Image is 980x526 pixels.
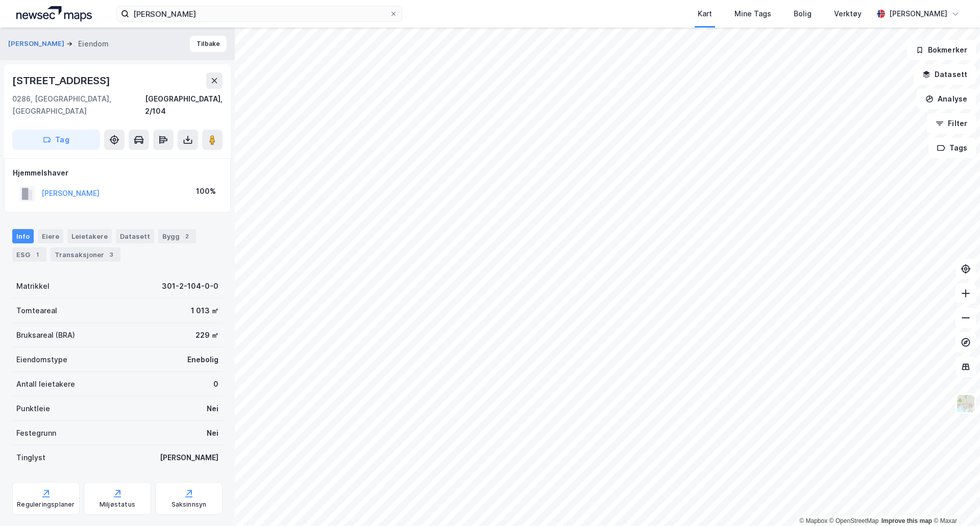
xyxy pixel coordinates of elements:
div: Saksinnsyn [171,500,207,509]
button: Tilbake [190,36,227,52]
div: 229 ㎡ [195,329,218,341]
div: Eiere [38,229,63,243]
div: Punktleie [16,403,50,415]
div: [GEOGRAPHIC_DATA], 2/104 [145,93,223,117]
iframe: Chat Widget [929,477,980,526]
div: 1 [32,249,42,260]
button: Filter [927,113,976,134]
div: Transaksjoner [51,247,120,262]
div: 0286, [GEOGRAPHIC_DATA], [GEOGRAPHIC_DATA] [12,93,145,117]
button: [PERSON_NAME] [8,39,66,49]
div: Eiendomstype [16,354,67,366]
button: Tag [12,130,100,150]
div: Info [12,229,34,243]
div: 100% [196,185,216,197]
div: Datasett [116,229,154,243]
div: 301-2-104-0-0 [162,280,218,292]
div: Hjemmelshaver [13,167,222,179]
div: 3 [106,249,116,260]
div: Festegrunn [16,427,56,439]
div: Tomteareal [16,305,57,317]
div: Antall leietakere [16,378,75,390]
div: ESG [12,247,46,262]
img: Z [956,394,975,413]
div: 2 [182,231,192,241]
button: Tags [928,138,976,158]
div: Eiendom [78,38,109,50]
div: Kart [698,8,712,20]
button: Bokmerker [907,40,976,60]
div: Bolig [794,8,812,20]
div: 0 [213,378,218,390]
input: Søk på adresse, matrikkel, gårdeiere, leietakere eller personer [129,6,389,21]
div: Miljøstatus [100,500,135,509]
button: Analyse [917,89,976,109]
img: logo.a4113a55bc3d86da70a041830d287a7e.svg [16,6,92,21]
div: Bygg [158,229,196,243]
a: Mapbox [799,517,827,524]
div: Bruksareal (BRA) [16,329,75,341]
a: Improve this map [881,517,932,524]
div: Verktøy [834,8,862,20]
div: [STREET_ADDRESS] [12,72,112,89]
div: Enebolig [187,354,218,366]
button: Datasett [914,64,976,85]
div: [PERSON_NAME] [160,452,218,464]
a: OpenStreetMap [829,517,879,524]
div: Matrikkel [16,280,50,292]
div: [PERSON_NAME] [889,8,947,20]
div: Reguleringsplaner [17,500,75,509]
div: Tinglyst [16,452,45,464]
div: 1 013 ㎡ [191,305,218,317]
div: Nei [207,427,218,439]
div: Leietakere [67,229,112,243]
div: Mine Tags [734,8,771,20]
div: Nei [207,403,218,415]
div: Kontrollprogram for chat [929,477,980,526]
